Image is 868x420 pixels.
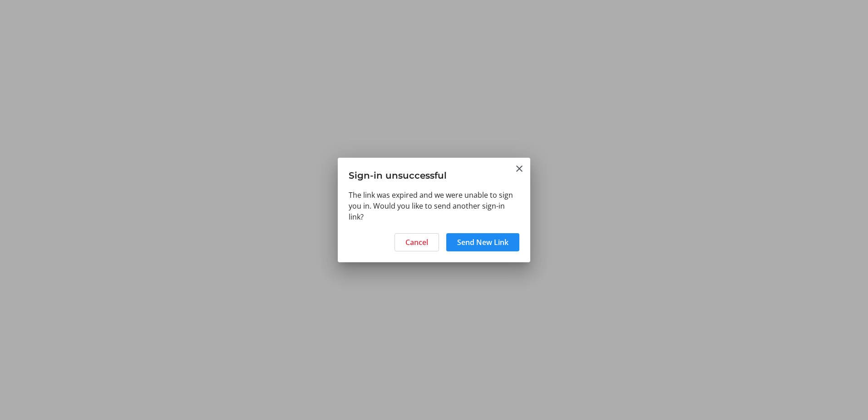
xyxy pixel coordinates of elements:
[338,158,530,189] h3: Sign-in unsuccessful
[405,237,428,248] span: Cancel
[395,233,439,251] button: Cancel
[514,163,525,174] button: Close
[446,233,519,251] button: Send New Link
[457,237,508,248] span: Send New Link
[338,190,530,228] div: The link was expired and we were unable to sign you in. Would you like to send another sign-in link?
